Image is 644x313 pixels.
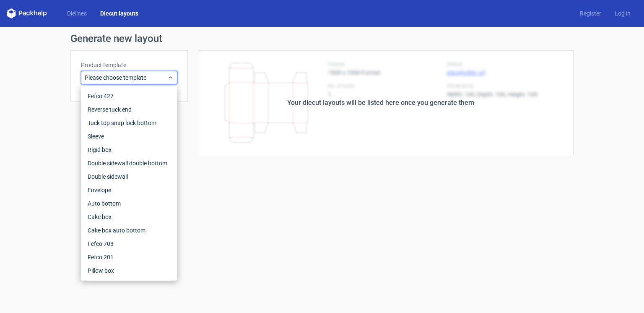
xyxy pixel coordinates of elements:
div: Fefco 427 [84,89,174,103]
div: Sleeve [84,130,174,143]
a: Log in [608,9,637,18]
div: Double sidewall [84,170,174,183]
div: Double sidewall double bottom [84,156,174,170]
h1: Generate new layout [70,34,574,44]
div: Tuck top snap lock bottom [84,116,174,130]
div: Fefco 201 [84,250,174,264]
div: Envelope [84,183,174,197]
span: Please choose template [85,73,167,82]
div: Cake box [84,210,174,224]
div: Cake box auto bottom [84,224,174,237]
label: Product template [81,61,177,69]
div: Your diecut layouts will be listed here once you generate them [287,98,474,108]
a: Dielines [60,9,93,18]
a: Register [573,9,608,18]
div: Pillow box [84,264,174,277]
div: Reverse tuck end [84,103,174,116]
div: Fefco 703 [84,237,174,250]
a: Diecut layouts [93,9,145,18]
div: Auto bottom [84,197,174,210]
div: Rigid box [84,143,174,156]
